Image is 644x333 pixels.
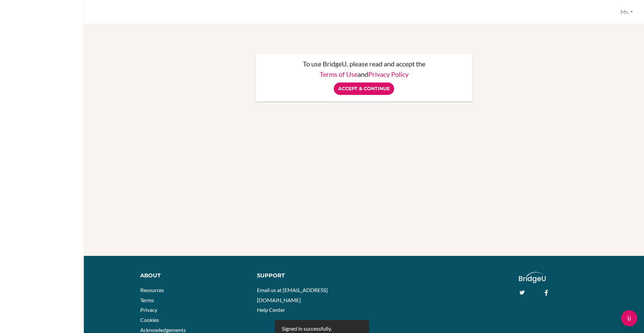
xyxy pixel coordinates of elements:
img: logo_white@2x-f4f0deed5e89b7ecb1c2cc34c3e3d731f90f0f143d5ea2071677605dd97b5244.png [519,272,546,283]
button: Ms. [618,6,636,18]
div: Open Intercom Messenger [621,310,637,326]
a: Terms of Use [320,70,358,78]
a: Privacy [140,307,157,313]
p: To use BridgeU, please read and accept the [262,60,466,67]
div: Signed in successfully. [282,325,332,333]
a: Terms [140,297,154,303]
a: Email us at [EMAIL_ADDRESS][DOMAIN_NAME] [257,287,328,303]
div: Support [257,272,358,280]
div: About [140,272,247,280]
a: Cookies [140,317,159,323]
a: Help Center [257,307,285,313]
p: and [262,71,466,77]
input: Accept & Continue [334,82,394,95]
a: Resources [140,287,164,293]
a: Privacy Policy [368,70,409,78]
